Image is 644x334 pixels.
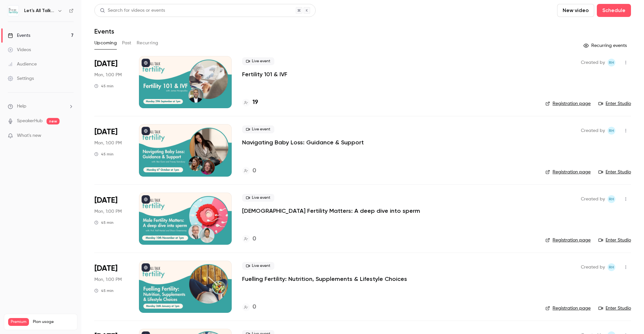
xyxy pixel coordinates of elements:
div: Nov 10 Mon, 1:00 PM (Europe/London) [94,193,129,245]
a: Enter Studio [598,305,631,312]
div: 45 min [94,83,114,89]
span: Live event [242,262,274,270]
a: Registration page [545,305,591,312]
iframe: Noticeable Trigger [66,133,74,139]
h4: 0 [253,235,256,243]
span: RH [609,263,614,271]
h6: Let's All Talk Fertility Live [24,7,55,14]
span: Live event [242,194,274,202]
button: Recurring events [581,40,631,51]
h1: Events [94,27,114,35]
div: Audience [8,61,37,67]
span: [DATE] [94,195,117,206]
div: Videos [8,47,31,53]
span: Live event [242,57,274,65]
span: RH [609,59,614,66]
div: Sep 29 Mon, 1:00 PM (Europe/London) [94,56,129,108]
button: Recurring [137,38,158,48]
span: Created by [581,195,605,203]
h4: 0 [253,303,256,312]
div: 45 min [94,220,114,225]
a: Registration page [545,100,591,107]
div: Settings [8,75,34,82]
span: Live event [242,125,274,133]
span: Plan usage [33,319,73,325]
div: Oct 6 Mon, 1:00 PM (Europe/London) [94,124,129,176]
a: Enter Studio [598,237,631,243]
span: Mon, 1:00 PM [94,140,122,146]
span: Help [17,103,26,110]
span: Mon, 1:00 PM [94,72,122,78]
span: Premium [8,318,29,326]
span: Created by [581,59,605,66]
a: 0 [242,235,256,243]
a: 0 [242,167,256,175]
a: Registration page [545,237,591,243]
button: New video [557,4,594,17]
span: Mon, 1:00 PM [94,276,122,283]
span: [DATE] [94,263,117,274]
span: [DATE] [94,59,117,69]
a: Enter Studio [598,169,631,175]
span: Created by [581,263,605,271]
a: Fuelling Fertility: Nutrition, Supplements & Lifestyle Choices [242,275,407,283]
div: 45 min [94,288,114,293]
button: Schedule [597,4,631,17]
span: RH [609,195,614,203]
span: Created by [581,127,605,135]
a: 0 [242,303,256,312]
span: [DATE] [94,127,117,137]
h4: 19 [253,98,258,107]
h4: 0 [253,167,256,175]
div: 45 min [94,152,114,157]
div: Events [8,32,30,39]
span: Robyn Harris [608,127,615,135]
div: Jan 26 Mon, 1:00 PM (Europe/London) [94,261,129,313]
a: SpeakerHub [17,118,43,124]
a: Fertility 101 & IVF [242,70,287,78]
span: Robyn Harris [608,59,615,66]
span: Robyn Harris [608,195,615,203]
span: new [47,118,60,124]
img: Let's All Talk Fertility Live [8,6,19,16]
button: Upcoming [94,38,117,48]
li: help-dropdown-opener [8,103,74,110]
button: Past [122,38,131,48]
a: Registration page [545,169,591,175]
span: Robyn Harris [608,263,615,271]
a: Enter Studio [598,100,631,107]
a: [DEMOGRAPHIC_DATA] Fertility Matters: A deep dive into sperm [242,207,420,215]
span: What's new [17,132,41,139]
a: 19 [242,98,258,107]
div: Search for videos or events [100,7,165,14]
span: Mon, 1:00 PM [94,208,122,215]
span: RH [609,127,614,135]
a: Navigating Baby Loss: Guidance & Support [242,138,364,146]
